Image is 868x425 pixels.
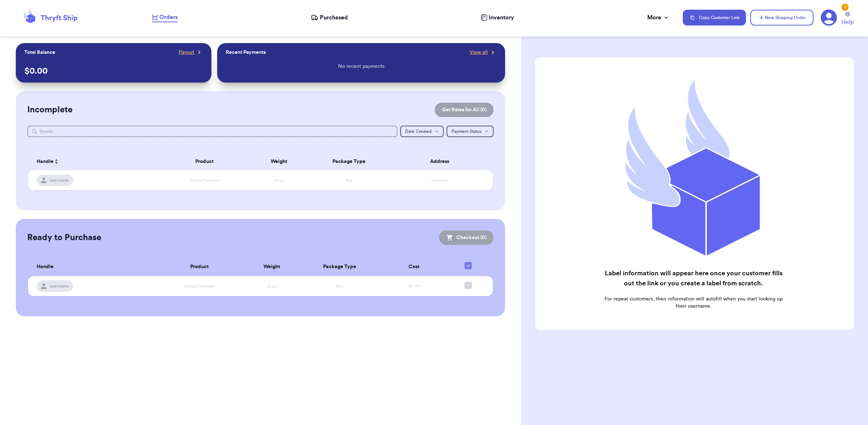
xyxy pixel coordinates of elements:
[179,49,194,56] span: Payout
[405,129,431,134] span: Date Created
[489,13,514,22] span: Inventory
[481,13,514,22] a: Inventory
[345,178,353,182] span: Box
[184,284,215,288] span: Striped Sweater
[274,178,284,182] span: xx oz
[431,178,448,182] span: xxxxxxxx
[470,49,496,56] a: View all
[244,258,299,276] th: Weight
[27,104,73,116] h2: Incomplete
[821,9,837,26] a: 1
[409,284,420,288] span: $0.00
[189,178,220,182] span: Striped Sweater
[37,158,53,165] span: Handle
[50,283,69,289] span: username
[154,258,245,276] th: Product
[27,232,101,243] h2: Ready to Purchase
[159,13,178,22] span: Orders
[320,13,348,22] span: Purchased
[602,268,785,288] h2: Label information will appear here once your customer fills out the link or you create a label fr...
[750,10,813,25] button: New Shipping Order
[452,129,481,134] span: Payment Status
[602,295,785,310] p: For repeat customers, their information will autofill when you start looking up their username.
[267,284,277,288] span: xx oz
[50,177,69,183] span: username
[447,126,494,137] button: Payment Status
[435,103,494,117] button: Get Rates for All (0)
[299,258,380,276] th: Package Type
[179,49,203,56] a: Payout
[439,230,494,245] button: Checkout (0)
[158,153,251,170] th: Product
[683,10,746,25] button: Copy Customer Link
[226,49,266,56] p: Recent Payments
[152,13,178,22] a: Orders
[53,157,59,166] button: Sort ascending
[37,263,53,271] span: Handle
[647,13,670,22] div: More
[307,153,391,170] th: Package Type
[400,126,444,137] button: Date Created
[27,126,398,137] input: Search
[24,49,55,56] p: Total Balance
[380,258,448,276] th: Cost
[841,12,854,27] a: Help
[470,49,488,56] span: View all
[24,65,203,77] p: $ 0.00
[338,63,384,70] p: No recent payments
[841,18,854,27] span: Help
[251,153,307,170] th: Weight
[336,284,343,288] span: Box
[391,153,493,170] th: Address
[841,4,849,11] div: 1
[311,13,348,22] a: Purchased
